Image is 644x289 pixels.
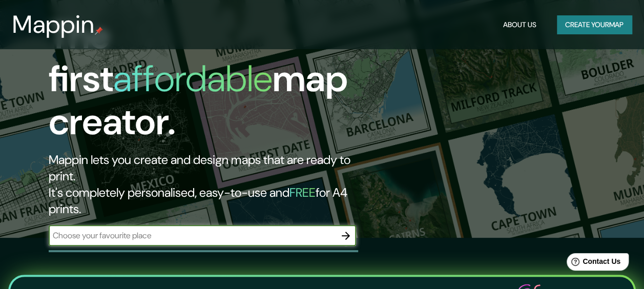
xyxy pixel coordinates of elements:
h2: Mappin lets you create and design maps that are ready to print. It's completely personalised, eas... [49,152,371,217]
iframe: Help widget launcher [553,249,633,278]
h1: The first map creator. [49,14,371,152]
h1: affordable [113,55,273,102]
h5: FREE [289,184,316,200]
img: mappin-pin [95,27,103,35]
button: About Us [499,15,541,34]
button: Create yourmap [557,15,632,34]
input: Choose your favourite place [49,230,336,241]
h3: Mappin [12,10,95,39]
